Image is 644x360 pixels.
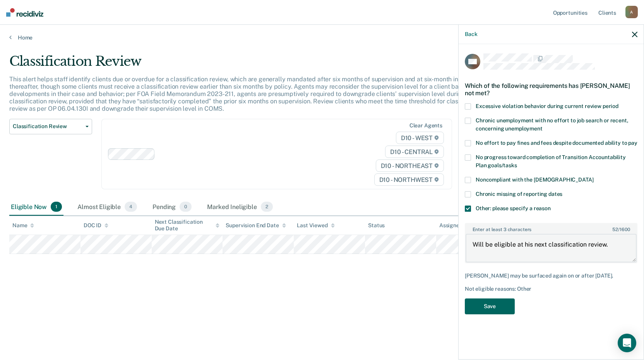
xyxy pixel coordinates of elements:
[476,140,637,146] span: No effort to pay fines and fees despite documented ability to pay
[297,222,334,229] div: Last Viewed
[476,154,626,168] span: No progress toward completion of Transition Accountability Plan goals/tasks
[439,222,476,229] div: Assigned to
[612,227,618,232] span: 52
[465,273,637,279] div: [PERSON_NAME] may be surfaced again on or after [DATE].
[625,6,638,18] div: A
[9,53,492,75] div: Classification Review
[374,173,444,186] span: D10 - NORTHWEST
[125,202,137,212] span: 4
[180,202,192,212] span: 0
[476,177,593,183] span: Noncompliant with the [DEMOGRAPHIC_DATA]
[476,103,618,109] span: Excessive violation behavior during current review period
[476,117,629,132] span: Chronic unemployment with no effort to job search or recent, concerning unemployment
[465,298,515,314] button: Save
[465,286,637,292] div: Not eligible reasons: Other
[206,199,274,216] div: Marked Ineligible
[12,222,34,229] div: Name
[261,202,273,212] span: 2
[612,227,630,232] span: / 1600
[396,132,444,144] span: D10 - WEST
[385,146,444,158] span: D10 - CENTRAL
[13,123,82,130] span: Classification Review
[9,199,63,216] div: Eligible Now
[476,205,551,211] span: Other: please specify a reason
[465,76,637,103] div: Which of the following requirements has [PERSON_NAME] not met?
[9,75,484,113] p: This alert helps staff identify clients due or overdue for a classification review, which are gen...
[9,34,635,41] a: Home
[76,199,139,216] div: Almost Eligible
[466,234,637,262] textarea: Will be eligible at his next classification review.
[6,8,43,17] img: Recidiviz
[51,202,62,212] span: 1
[151,199,193,216] div: Pending
[618,334,636,352] div: Open Intercom Messenger
[409,122,442,129] div: Clear agents
[466,224,637,232] label: Enter at least 3 characters
[476,191,562,197] span: Chronic missing of reporting dates
[226,222,286,229] div: Supervision End Date
[465,31,477,38] button: Back
[376,159,444,172] span: D10 - NORTHEAST
[368,222,385,229] div: Status
[155,219,220,232] div: Next Classification Due Date
[84,222,108,229] div: DOC ID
